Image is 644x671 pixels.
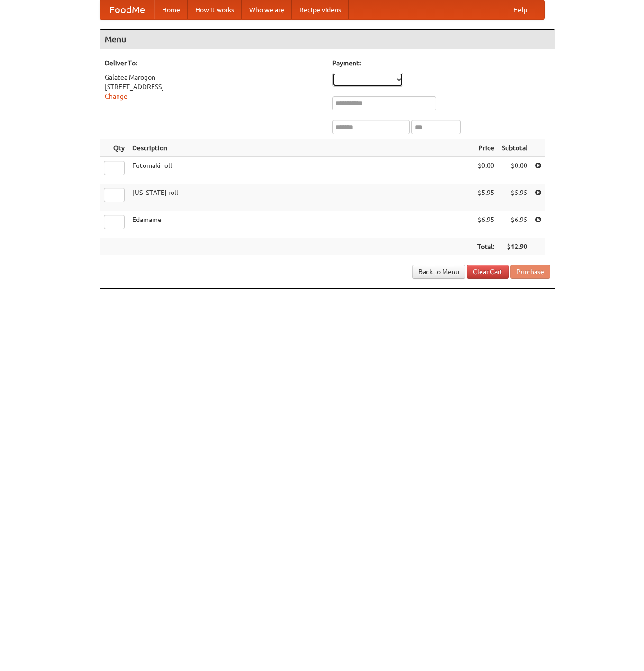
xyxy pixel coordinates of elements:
a: FoodMe [100,0,154,19]
th: Total: [473,238,498,256]
td: $5.95 [498,184,531,211]
th: Qty [100,139,128,157]
td: [US_STATE] roll [128,184,473,211]
div: [STREET_ADDRESS] [105,82,323,92]
h5: Deliver To: [105,58,323,68]
div: Galatea Marogon [105,73,323,82]
th: Price [473,139,498,157]
td: $6.95 [498,211,531,238]
td: Edamame [128,211,473,238]
th: Description [128,139,473,157]
a: Home [154,0,188,19]
td: Futomaki roll [128,157,473,184]
th: Subtotal [498,139,531,157]
a: Clear Cart [467,265,509,279]
a: Who we are [242,0,292,19]
td: $6.95 [473,211,498,238]
td: $0.00 [473,157,498,184]
td: $5.95 [473,184,498,211]
h4: Menu [100,30,555,49]
h5: Payment: [332,58,550,68]
a: Help [506,0,535,19]
td: $0.00 [498,157,531,184]
a: Change [105,92,127,100]
a: Recipe videos [292,0,349,19]
a: How it works [188,0,242,19]
button: Purchase [510,265,550,279]
th: $12.90 [498,238,531,256]
a: Back to Menu [412,265,465,279]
